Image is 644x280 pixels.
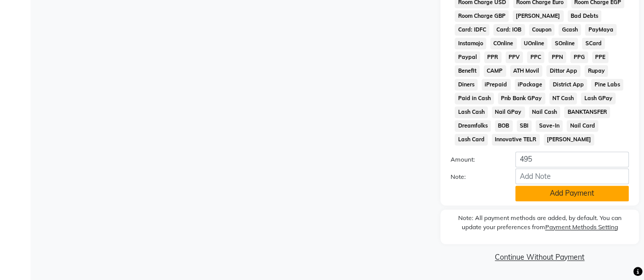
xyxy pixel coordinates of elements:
span: Instamojo [455,38,486,49]
span: SOnline [551,38,578,49]
span: Nail Cash [529,106,561,118]
span: Pnb Bank GPay [498,92,545,104]
span: PPC [527,51,544,63]
span: Dreamfolks [455,120,491,132]
span: PPN [548,51,566,63]
span: Paid in Cash [455,92,494,104]
span: Paypal [455,51,480,63]
span: Gcash [558,24,581,36]
span: Nail Card [567,120,598,132]
button: Add Payment [515,185,629,201]
span: Coupon [529,24,555,36]
span: PPV [506,51,523,63]
input: Amount [515,151,629,167]
span: BANKTANSFER [564,106,610,118]
span: Pine Labs [591,79,623,90]
span: SCard [582,38,605,49]
span: Card: IDFC [455,24,489,36]
span: Card: IOB [493,24,525,36]
span: Room Charge GBP [455,10,509,22]
span: Lash Card [455,134,488,145]
span: BOB [495,120,513,132]
span: Save-In [536,120,563,132]
span: PPR [484,51,501,63]
span: Benefit [455,65,480,77]
span: SBI [517,120,532,132]
span: District App [549,79,587,90]
span: UOnline [521,38,548,49]
span: iPrepaid [482,79,511,90]
span: Lash GPay [581,92,615,104]
span: NT Cash [549,92,577,104]
span: PayMaya [585,24,617,36]
span: COnline [490,38,517,49]
span: Rupay [584,65,608,77]
span: ATH Movil [510,65,543,77]
span: Bad Debts [568,10,602,22]
label: Note: [443,172,508,181]
span: Innovative TELR [492,134,540,145]
span: Nail GPay [492,106,525,118]
label: Payment Methods Setting [545,223,618,232]
label: Note: All payment methods are added, by default. You can update your preferences from [451,213,629,236]
span: Dittor App [546,65,580,77]
span: iPackage [515,79,546,90]
span: [PERSON_NAME] [544,134,595,145]
span: [PERSON_NAME] [513,10,564,22]
span: PPE [592,51,609,63]
a: Continue Without Payment [442,252,637,263]
input: Add Note [515,168,629,184]
span: PPG [570,51,588,63]
span: CAMP [484,65,506,77]
label: Amount: [443,155,508,164]
span: Lash Cash [455,106,488,118]
span: Diners [455,79,478,90]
